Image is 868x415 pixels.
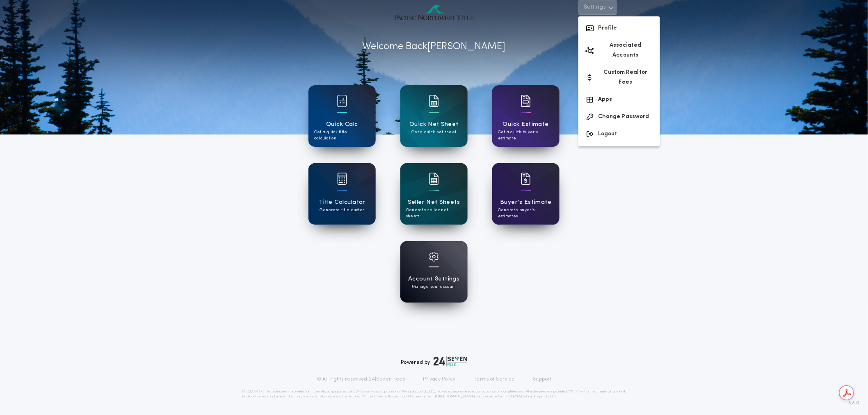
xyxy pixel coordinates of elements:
span: 3.8.0 [849,399,860,407]
p: Get a quick net sheet [411,129,456,135]
h1: Seller Net Sheets [408,198,460,207]
a: [URL][DOMAIN_NAME] [435,395,475,398]
a: card iconQuick CalcGet a quick title calculation [308,85,376,147]
img: card icon [337,173,347,185]
button: Change Password [578,108,660,125]
img: card icon [521,95,531,107]
a: card iconBuyer's EstimateGenerate buyer's estimates [492,163,560,225]
button: Apps [578,91,660,108]
div: Powered by [401,356,467,366]
p: Generate buyer's estimates [498,207,554,219]
img: card icon [429,95,439,107]
h1: Account Settings [408,274,459,284]
a: card iconQuick Net SheetGet a quick net sheet [400,85,468,147]
p: © All rights reserved. 24|Seven Fees [317,376,405,383]
p: Generate seller net sheets [406,207,462,219]
a: Support [533,376,551,383]
a: Terms of Service [474,376,515,383]
a: card iconSeller Net SheetsGenerate seller net sheets [400,163,468,225]
h1: Quick Estimate [503,120,549,129]
a: card iconAccount SettingsManage your account [400,241,468,303]
img: card icon [337,95,347,107]
a: card iconTitle CalculatorGenerate title quotes [308,163,376,225]
img: logo [434,356,467,366]
img: card icon [429,252,439,262]
img: card icon [521,173,531,185]
div: Settings [578,16,660,146]
a: card iconQuick EstimateGet a quick buyer's estimate [492,85,560,147]
p: Manage your account [412,284,456,290]
p: Generate title quotes [320,207,364,213]
button: Associated Accounts [578,37,660,64]
h1: Title Calculator [319,198,365,207]
a: Privacy Policy [423,376,456,383]
h1: Buyer's Estimate [500,198,551,207]
p: DISCLAIMER: This estimate is provided for informational purposes only. 24|Seven Fees, a product o... [242,389,626,399]
img: card icon [429,173,439,185]
button: Custom Realtor Fees [578,64,660,91]
h1: Quick Net Sheet [409,120,459,129]
h1: Quick Calc [326,120,358,129]
button: Logout [578,125,660,143]
p: Welcome Back [PERSON_NAME] [363,39,506,54]
p: Get a quick buyer's estimate [498,129,554,141]
p: Get a quick title calculation [314,129,370,141]
button: Profile [578,20,660,37]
